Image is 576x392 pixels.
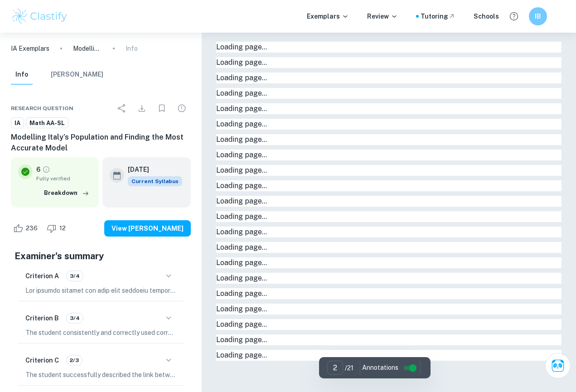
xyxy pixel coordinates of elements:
div: Loading page… [216,103,562,114]
div: Loading page… [216,304,562,315]
div: Loading page… [216,88,562,99]
span: Annotations [362,363,398,373]
div: Bookmark [153,99,171,117]
span: 3/4 [67,272,83,280]
span: 236 [21,224,43,233]
h6: Modelling Italy’s Population and Finding the Most Accurate Model [11,132,191,154]
div: Loading page… [216,288,562,299]
h6: Criterion C [25,355,59,365]
div: Loading page… [216,180,562,191]
div: Loading page… [216,196,562,207]
button: Help and Feedback [506,9,522,24]
div: Loading page… [216,134,562,145]
div: Loading page… [216,57,562,68]
a: Tutoring [421,11,455,21]
a: IA Exemplars [11,44,49,53]
p: Lor ipsumdo sitamet con adip elit seddoeiu temporin, utl etdolo ma aliquaen admi ve qui nostrude.... [25,286,176,295]
div: Loading page… [216,227,562,237]
div: Loading page… [216,350,562,361]
span: 3/4 [67,314,83,322]
span: Math AA-SL [26,119,68,128]
span: 2/3 [67,356,82,364]
div: Dislike [44,221,71,236]
button: [PERSON_NAME] [51,65,103,85]
button: Ask Clai [545,353,571,378]
div: Loading page… [216,165,562,176]
p: Exemplars [307,11,349,21]
h6: IB [533,11,543,21]
div: Loading page… [216,273,562,284]
a: IA [11,117,24,129]
div: Loading page… [216,42,562,53]
button: Info [11,65,33,85]
div: Loading page… [216,73,562,83]
span: Current Syllabus [128,176,182,186]
p: / 21 [345,363,353,373]
div: Like [11,221,43,236]
div: Download [133,99,151,117]
span: 12 [54,224,71,233]
h6: Criterion A [25,271,59,281]
h6: Criterion B [25,313,59,323]
div: Loading page… [216,150,562,160]
p: Modelling Italy’s Population and Finding the Most Accurate Model [73,44,102,53]
span: IA [11,119,24,128]
p: The student successfully described the link between the topic of the exploration and their person... [25,370,176,380]
p: Review [367,11,398,21]
h5: Examiner's summary [15,249,187,263]
div: Loading page… [216,319,562,330]
div: Loading page… [216,242,562,253]
p: The student consistently and correctly used correct mathematical notation, symbols, and terminolo... [25,328,176,338]
a: Math AA-SL [26,117,68,129]
a: Grade fully verified [42,165,50,174]
div: Loading page… [216,119,562,130]
button: IB [529,7,547,25]
div: Loading page… [216,211,562,222]
h6: [DATE] [128,165,175,174]
div: Report issue [173,99,191,117]
div: Share [113,99,131,117]
p: 6 [36,165,40,174]
img: Clastify logo [11,7,68,25]
button: Breakdown [42,186,92,200]
div: Loading page… [216,257,562,268]
div: This exemplar is based on the current syllabus. Feel free to refer to it for inspiration/ideas wh... [128,176,182,186]
p: Info [126,44,138,53]
span: Fully verified [36,174,92,183]
button: View [PERSON_NAME] [104,220,191,237]
a: Schools [474,11,499,21]
div: Loading page… [216,334,562,345]
span: Research question [11,104,73,112]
